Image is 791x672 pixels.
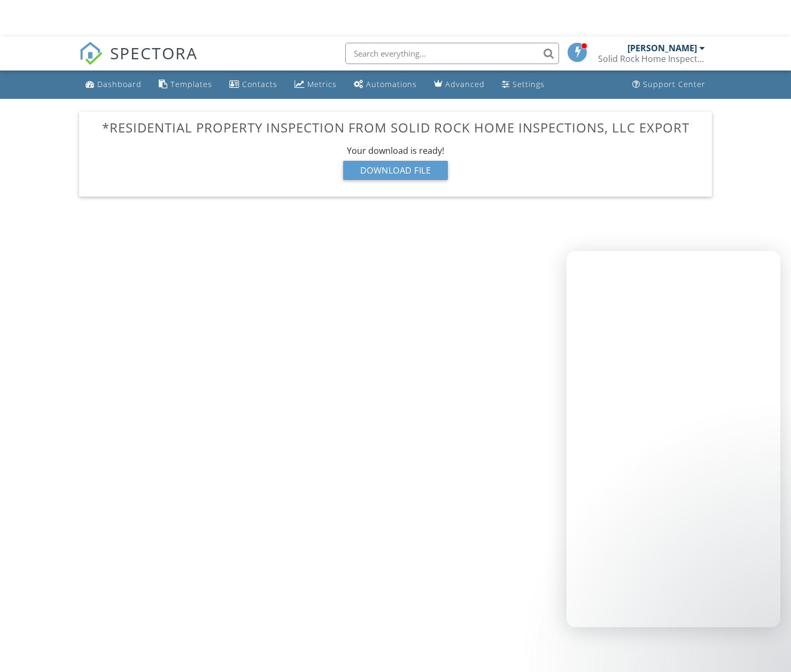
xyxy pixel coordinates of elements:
a: Templates [154,75,216,95]
a: SPECTORA [79,51,198,73]
a: Dashboard [81,75,146,95]
div: Settings [513,79,545,89]
img: The Best Home Inspection Software - Spectora [79,42,103,65]
input: Search everything... [345,43,559,64]
span: SPECTORA [110,42,198,64]
a: Contacts [225,75,282,95]
h3: *Residential Property Inspection from Solid Rock Home Inspections, LLC Export [88,120,703,135]
div: Metrics [307,79,337,89]
iframe: Intercom live chat [567,251,780,627]
a: Support Center [628,75,710,95]
a: Automations (Basic) [350,75,421,95]
div: Download File [343,161,448,180]
div: Advanced [445,79,485,89]
div: Contacts [242,79,277,89]
div: [PERSON_NAME] [627,43,697,53]
div: Solid Rock Home Inspections, LLC [598,53,705,64]
div: Templates [170,79,212,89]
div: Dashboard [97,79,142,89]
a: Advanced [430,75,489,95]
div: Automations [366,79,417,89]
iframe: Intercom live chat [755,636,780,661]
div: Your download is ready! [88,145,703,157]
a: Settings [498,75,549,95]
div: Support Center [643,79,705,89]
a: Metrics [290,75,341,95]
